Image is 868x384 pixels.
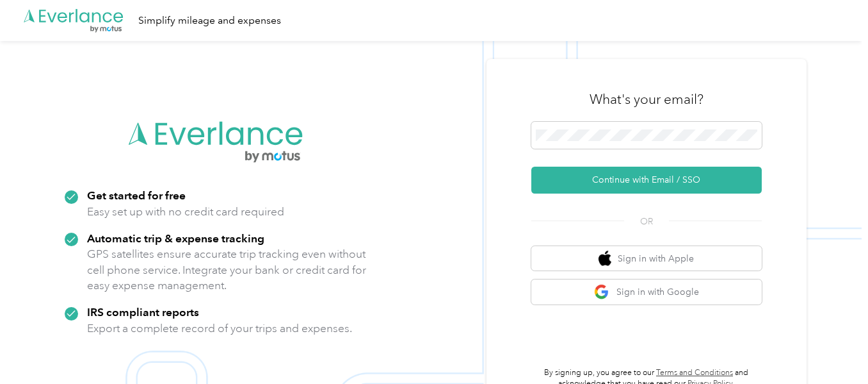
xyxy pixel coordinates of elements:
[87,231,264,245] strong: Automatic trip & expense tracking
[87,305,199,319] strong: IRS compliant reports
[531,246,762,271] button: apple logoSign in with Apple
[87,321,352,337] p: Export a complete record of your trips and expenses.
[138,13,281,29] div: Simplify mileage and expenses
[87,188,186,202] strong: Get started for free
[656,368,733,378] a: Terms and Conditions
[87,204,284,220] p: Easy set up with no credit card required
[531,167,762,194] button: Continue with Email / SSO
[590,90,703,108] h3: What's your email?
[87,246,367,294] p: GPS satellites ensure accurate trip tracking even without cell phone service. Integrate your bank...
[594,284,610,300] img: google logo
[624,215,669,228] span: OR
[599,251,611,267] img: apple logo
[531,280,762,305] button: google logoSign in with Google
